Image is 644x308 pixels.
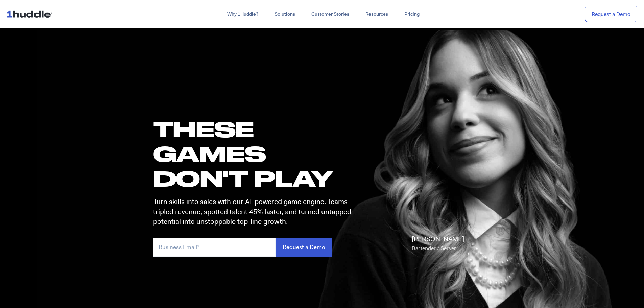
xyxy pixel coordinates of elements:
[412,245,456,252] span: Bartender / Server
[153,238,276,257] input: Business Email*
[357,8,396,20] a: Resources
[7,7,55,20] img: ...
[303,8,357,20] a: Customer Stories
[396,8,428,20] a: Pricing
[219,8,266,20] a: Why 1Huddle?
[266,8,303,20] a: Solutions
[153,117,357,191] h1: these GAMES DON'T PLAY
[412,234,464,253] p: [PERSON_NAME]
[585,6,637,22] a: Request a Demo
[276,238,332,257] input: Request a Demo
[153,197,357,227] p: Turn skills into sales with our AI-powered game engine. Teams tripled revenue, spotted talent 45%...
